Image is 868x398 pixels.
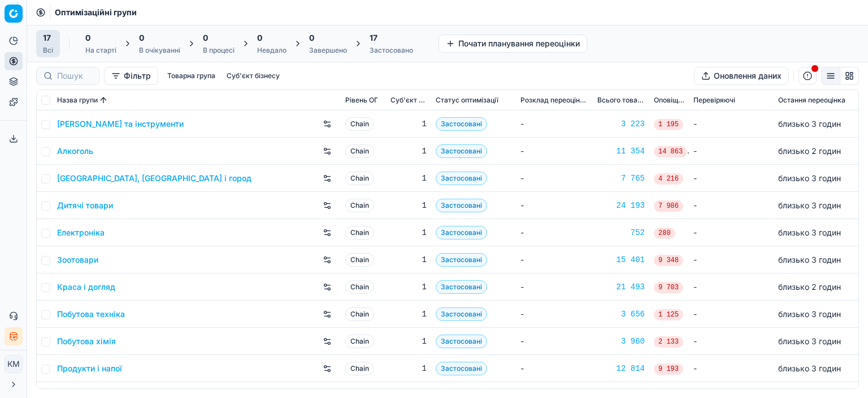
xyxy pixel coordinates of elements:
[57,363,122,374] a: Продукти і напої
[516,138,593,165] td: -
[345,144,374,158] span: Chain
[597,363,645,374] div: 12 814
[597,200,645,211] a: 24 193
[57,309,125,320] a: Побутова техніка
[516,246,593,273] td: -
[654,146,687,157] span: 14 863
[163,69,220,83] button: Товарна група
[57,118,184,130] a: [PERSON_NAME] та інструменти
[390,118,427,130] div: 1
[57,254,98,266] a: Зоотовари
[345,226,374,239] span: Chain
[345,307,374,321] span: Chain
[654,96,684,105] span: Оповіщення
[257,32,262,44] span: 0
[390,363,427,374] div: 1
[778,282,841,292] span: близько 2 годин
[654,228,675,239] span: 280
[778,336,841,346] span: близько 3 годин
[57,336,116,347] a: Побутова хімія
[597,173,645,184] a: 7 765
[694,67,789,85] button: Оновлення даних
[436,335,487,348] span: Застосовані
[57,145,93,157] a: Алкоголь
[57,70,92,82] input: Пошук
[654,255,683,266] span: 9 348
[436,280,487,294] span: Застосовані
[689,328,774,355] td: -
[778,173,841,183] span: близько 3 годин
[654,282,683,293] span: 9 703
[390,200,427,211] div: 1
[5,355,23,373] button: КM
[43,32,51,44] span: 17
[689,219,774,246] td: -
[654,363,683,375] span: 9 193
[689,138,774,165] td: -
[390,173,427,184] div: 1
[55,7,137,18] span: Оптимізаційні групи
[436,96,498,105] span: Статус оптимізації
[436,117,487,131] span: Застосовані
[309,32,314,44] span: 0
[516,165,593,192] td: -
[516,328,593,355] td: -
[597,309,645,320] a: 3 656
[597,96,645,105] span: Всього товарів
[520,96,588,105] span: Розклад переоцінювання
[689,246,774,273] td: -
[436,199,487,212] span: Застосовані
[689,110,774,138] td: -
[104,67,158,85] button: Фільтр
[693,96,735,105] span: Перевіряючі
[778,146,841,156] span: близько 2 годин
[98,95,109,106] button: Sorted by Назва групи ascending
[390,281,427,293] div: 1
[597,227,645,238] a: 752
[390,254,427,266] div: 1
[439,35,587,53] button: Почати планування переоцінки
[345,362,374,375] span: Chain
[654,309,683,320] span: 1 125
[345,117,374,131] span: Chain
[516,355,593,382] td: -
[390,309,427,320] div: 1
[139,32,144,44] span: 0
[345,280,374,294] span: Chain
[436,172,487,185] span: Застосовані
[43,46,53,55] div: Всі
[689,273,774,301] td: -
[436,362,487,375] span: Застосовані
[345,96,378,105] span: Рівень OГ
[390,336,427,347] div: 1
[689,192,774,219] td: -
[85,32,90,44] span: 0
[597,118,645,130] a: 3 223
[778,96,845,105] span: Остання переоцінка
[57,281,115,293] a: Краса і догляд
[516,192,593,219] td: -
[55,7,137,18] nav: breadcrumb
[516,110,593,138] td: -
[597,336,645,347] a: 3 960
[57,96,98,105] span: Назва групи
[516,273,593,301] td: -
[345,199,374,212] span: Chain
[203,46,235,55] div: В процесі
[778,309,841,319] span: близько 3 годин
[370,46,413,55] div: Застосовано
[436,226,487,239] span: Застосовані
[516,219,593,246] td: -
[345,172,374,185] span: Chain
[345,335,374,348] span: Chain
[390,96,427,105] span: Суб'єкт бізнесу
[597,254,645,266] div: 15 401
[57,227,105,238] a: Електроніка
[654,173,683,185] span: 4 216
[390,145,427,157] div: 1
[778,200,841,210] span: близько 3 годин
